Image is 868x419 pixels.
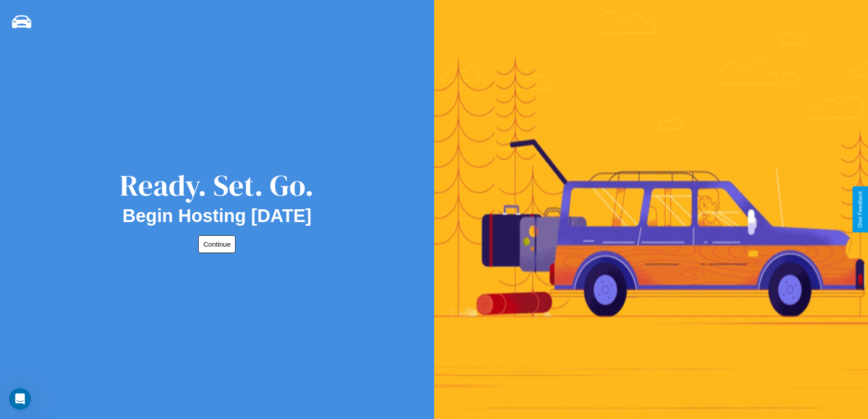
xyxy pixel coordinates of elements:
div: Ready. Set. Go. [120,165,314,206]
iframe: Intercom live chat [9,388,31,410]
button: Continue [198,235,236,253]
h2: Begin Hosting [DATE] [123,206,312,226]
div: Give Feedback [857,191,863,228]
